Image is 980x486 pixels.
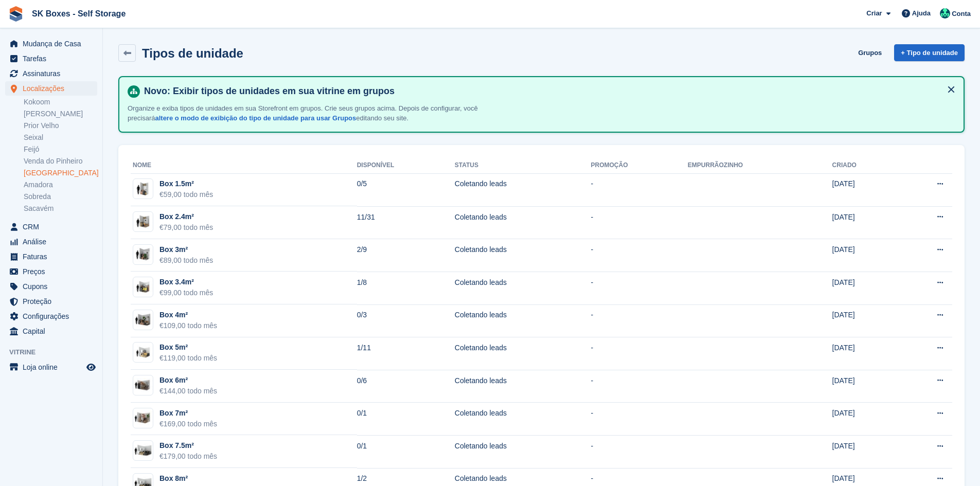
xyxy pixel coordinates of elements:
span: Ajuda [912,8,931,19]
p: Organize e exiba tipos de unidades em sua Storefront em grupos. Crie seus grupos acima. Depois de... [128,103,488,123]
a: Sacavém [24,204,97,213]
span: Preços [23,264,84,279]
div: €179,00 todo mês [159,451,217,462]
td: 0/6 [357,370,455,403]
div: €99,00 todo mês [159,287,213,298]
img: 15-sqft-unit.jpg [133,182,153,196]
td: Coletando leads [455,304,591,337]
td: - [591,403,687,436]
td: 11/31 [357,206,455,239]
span: Faturas [23,249,84,264]
div: €119,00 todo mês [159,353,217,364]
img: SK Boxes - Comercial [940,8,950,19]
td: - [591,239,687,272]
a: menu [5,37,97,51]
div: €144,00 todo mês [159,386,217,397]
span: Conta [952,9,971,19]
div: Box 5m² [159,342,217,353]
th: Status [455,157,591,174]
td: [DATE] [832,403,896,436]
span: Cupons [23,279,84,294]
td: Coletando leads [455,239,591,272]
span: Análise [23,235,84,249]
a: Seixal [24,133,97,142]
td: [DATE] [832,337,896,370]
a: menu [5,360,97,374]
img: 35-sqft-unit.jpg [133,280,153,295]
img: 25-sqft-unit.jpg [133,214,153,229]
img: 60-sqft-unit.jpg [133,378,153,393]
td: [DATE] [832,370,896,403]
img: 50-sqft-unit.jpg [133,345,153,360]
a: Amadora [24,180,97,190]
a: Venda do Pinheiro [24,156,97,166]
div: Box 8m² [159,473,217,484]
div: Box 3.4m² [159,277,213,287]
span: Capital [23,324,84,338]
a: altere o modo de exibição do tipo de unidade para usar Grupos [155,114,356,122]
a: Grupos [854,44,886,61]
td: - [591,337,687,370]
th: Nome [131,157,357,174]
div: €89,00 todo mês [159,255,213,266]
a: menu [5,81,97,96]
a: menu [5,220,97,234]
img: 40-sqft-unit.jpg [133,313,153,328]
a: menu [5,279,97,294]
div: Box 3m² [159,244,213,255]
td: [DATE] [832,272,896,304]
td: Coletando leads [455,206,591,239]
td: 1/11 [357,337,455,370]
span: Tarefas [23,51,84,66]
a: Prior Velho [24,121,97,131]
td: 0/3 [357,304,455,337]
td: [DATE] [832,435,896,468]
th: Disponível [357,157,455,174]
span: Criar [866,8,882,19]
span: Localizações [23,81,84,96]
span: CRM [23,220,84,234]
span: Vitrine [9,347,102,357]
div: Box 7.5m² [159,440,217,451]
a: menu [5,249,97,264]
div: €59,00 todo mês [159,189,213,200]
a: Sobreda [24,192,97,202]
a: Loja de pré-visualização [85,361,97,373]
td: [DATE] [832,239,896,272]
h4: Novo: Exibir tipos de unidades em sua vitrine em grupos [140,85,955,97]
a: menu [5,264,97,279]
td: 1/8 [357,272,455,304]
div: Box 7m² [159,408,217,419]
th: Promoção [591,157,687,174]
div: €169,00 todo mês [159,419,217,429]
a: menu [5,309,97,323]
th: Criado [832,157,896,174]
span: Loja online [23,360,84,374]
a: + Tipo de unidade [894,44,965,61]
a: menu [5,51,97,66]
td: Coletando leads [455,173,591,206]
td: 0/5 [357,173,455,206]
div: Box 1.5m² [159,178,213,189]
td: [DATE] [832,304,896,337]
td: Coletando leads [455,370,591,403]
td: - [591,435,687,468]
span: Assinaturas [23,66,84,81]
a: Kokoom [24,97,97,107]
td: Coletando leads [455,403,591,436]
th: Empurrãozinho [688,157,832,174]
td: - [591,206,687,239]
a: [GEOGRAPHIC_DATA] [24,168,97,178]
img: stora-icon-8386f47178a22dfd0bd8f6a31ec36ba5ce8667c1dd55bd0f319d3a0aa187defe.svg [8,6,24,22]
div: €79,00 todo mês [159,222,213,233]
td: Coletando leads [455,272,591,304]
td: - [591,272,687,304]
span: Proteção [23,294,84,309]
td: 0/1 [357,403,455,436]
a: menu [5,66,97,81]
a: menu [5,294,97,309]
td: - [591,173,687,206]
img: 30-sqft-unit.jpg [133,247,153,262]
td: 0/1 [357,435,455,468]
div: €109,00 todo mês [159,320,217,331]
